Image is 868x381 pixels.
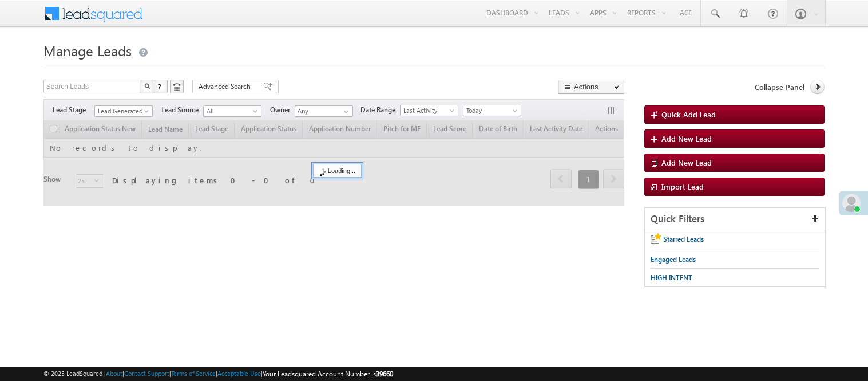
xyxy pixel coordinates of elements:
span: Collapse Panel [755,82,804,92]
button: ? [154,80,168,93]
span: Advanced Search [199,81,254,92]
input: Type to Search [295,105,353,117]
span: Lead Generated [95,106,149,116]
span: Starred Leads [663,235,704,243]
span: Last Activity [401,105,455,116]
a: About [106,370,122,377]
span: Add New Lead [661,133,712,143]
span: All [204,106,258,116]
a: Acceptable Use [217,370,261,377]
span: HIGH INTENT [651,273,692,282]
a: Last Activity [400,105,458,116]
span: Engaged Leads [651,255,696,264]
div: Quick Filters [645,208,825,230]
span: ? [158,81,163,91]
span: Add New Lead [661,158,712,167]
img: Search [144,83,150,89]
a: Today [463,105,521,116]
a: Show All Items [338,106,352,117]
span: 39660 [376,370,393,378]
a: All [203,105,261,117]
span: Lead Stage [53,105,94,115]
span: Quick Add Lead [661,109,716,119]
span: Lead Source [161,105,203,115]
button: Actions [558,80,624,94]
span: Date Range [360,105,400,115]
span: Manage Leads [43,41,132,60]
a: Lead Generated [94,105,153,117]
div: Loading... [313,164,362,178]
a: Terms of Service [171,370,216,377]
span: Today [463,105,518,116]
a: Contact Support [124,370,169,377]
span: © 2025 LeadSquared | | | | | [43,368,393,379]
span: Import Lead [661,182,704,191]
span: Your Leadsquared Account Number is [263,370,393,378]
span: Owner [270,105,295,115]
